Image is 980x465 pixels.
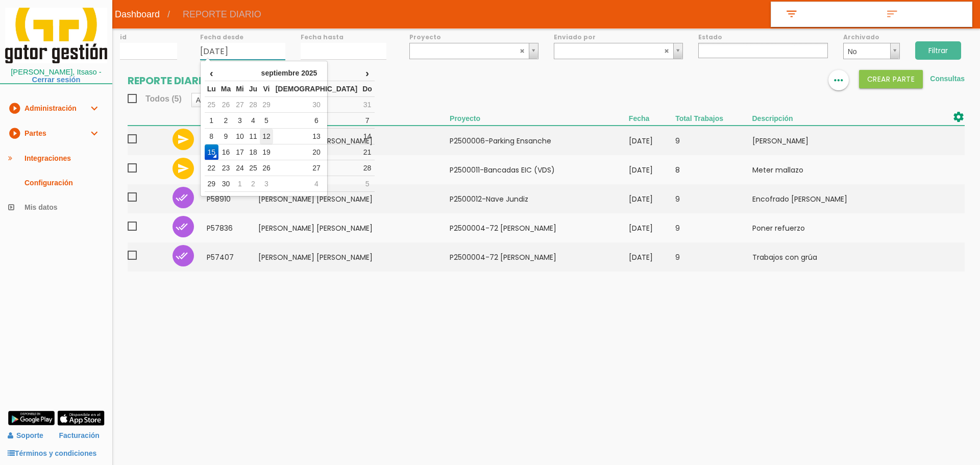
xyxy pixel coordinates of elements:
[629,213,675,242] td: [DATE]
[218,144,233,160] td: 16
[450,184,629,213] td: P2500012-Nave Jundiz
[8,449,96,457] a: Términos y condiciones
[8,121,20,145] i: play_circle_filled
[629,111,675,126] th: Fecha
[554,33,683,41] label: Enviado por
[698,33,827,41] label: Estado
[247,81,260,97] th: Ju
[207,213,258,242] td: 57836
[205,144,218,160] td: 15
[176,191,188,204] i: done_all
[196,93,220,107] span: Aceptar
[200,33,286,41] label: Fecha desde
[218,97,233,113] td: 26
[205,160,218,176] td: 22
[872,2,972,27] a: sort
[233,144,247,160] td: 17
[752,111,913,126] th: Descripción
[629,184,675,213] td: [DATE]
[752,242,913,272] td: Trabajos con grúa
[233,176,247,192] td: 1
[207,242,258,272] td: 57407
[752,155,913,184] td: Meter mallazo
[8,431,43,439] a: Soporte
[260,97,273,113] td: 29
[177,162,189,175] i: send
[233,81,247,97] th: Mi
[832,70,845,90] i: more_horiz
[120,33,177,41] label: id
[8,410,55,426] img: google-play.png
[884,8,900,21] i: sort
[205,176,218,192] td: 29
[207,184,258,213] td: 58910
[175,2,269,27] span: REPORTE DIARIO
[258,184,450,213] td: [PERSON_NAME] [PERSON_NAME]
[205,81,218,97] th: Lu
[88,121,100,145] i: expand_more
[450,111,629,126] th: Proyecto
[360,129,375,144] td: 14
[360,81,375,97] th: Do
[675,126,752,155] td: 9
[273,160,360,176] td: 27
[176,221,188,233] i: done_all
[675,111,752,126] th: Total Trabajos
[247,97,260,113] td: 28
[57,410,105,426] img: app-store.png
[260,129,273,144] td: 12
[59,427,100,445] a: Facturación
[675,242,752,272] td: 9
[752,213,913,242] td: Poner refuerzo
[177,133,189,145] i: send
[5,8,107,63] img: itcons-logo
[205,97,218,113] td: 25
[205,65,218,81] th: ‹
[233,97,247,113] td: 27
[247,113,260,129] td: 4
[450,155,629,184] td: P2500011-Bancadas EIC (VDS)
[128,92,182,105] span: Todos (5)
[273,144,360,160] td: 20
[771,2,872,27] a: filter_list
[233,160,247,176] td: 24
[675,213,752,242] td: 9
[629,126,675,155] td: [DATE]
[128,75,220,86] h2: REPORTE DIARIO
[205,129,218,144] td: 8
[258,242,450,272] td: [PERSON_NAME] [PERSON_NAME]
[176,250,188,262] i: done_all
[218,176,233,192] td: 30
[859,70,923,88] button: Crear PARTE
[260,144,273,160] td: 19
[8,96,20,120] i: play_circle_filled
[843,43,900,59] a: No
[783,8,800,21] i: filter_list
[360,97,375,113] td: 31
[859,75,923,83] a: Crear PARTE
[360,113,375,129] td: 7
[629,242,675,272] td: [DATE]
[273,129,360,144] td: 13
[273,176,360,192] td: 4
[192,93,234,107] a: Aceptar
[450,213,629,242] td: P2500004-72 [PERSON_NAME]
[675,155,752,184] td: 8
[450,126,629,155] td: P2500006-Parking Ensanche
[260,81,273,97] th: Vi
[930,75,965,83] a: Consultas
[752,184,913,213] td: Encofrado [PERSON_NAME]
[450,242,629,272] td: P2500004-72 [PERSON_NAME]
[218,65,360,81] th: septiembre 2025
[88,96,100,120] i: expand_more
[752,126,913,155] td: [PERSON_NAME]
[360,144,375,160] td: 21
[843,33,900,41] label: Archivado
[360,160,375,176] td: 28
[273,81,360,97] th: [DEMOGRAPHIC_DATA]
[675,184,752,213] td: 9
[205,113,218,129] td: 1
[360,65,375,81] th: ›
[32,76,81,84] a: Cerrar sesión
[247,160,260,176] td: 25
